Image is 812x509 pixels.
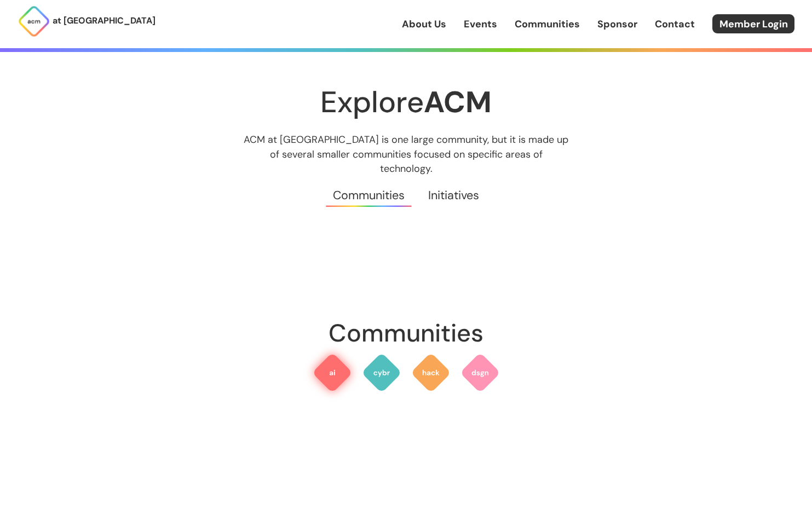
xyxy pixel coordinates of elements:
img: ACM AI [313,353,352,392]
a: Communities [515,17,580,31]
img: ACM Hack [411,353,451,392]
a: Communities [321,176,416,215]
a: About Us [402,17,446,31]
img: ACM Design [460,353,500,392]
a: Member Login [712,14,794,33]
h1: Explore [143,86,669,118]
p: at [GEOGRAPHIC_DATA] [53,14,156,28]
a: Sponsor [597,17,637,31]
a: Contact [655,17,695,31]
img: ACM Cyber [362,353,401,392]
h2: Communities [143,314,669,353]
p: ACM at [GEOGRAPHIC_DATA] is one large community, but it is made up of several smaller communities... [234,132,579,175]
img: ACM Logo [18,5,50,38]
a: Initiatives [417,176,491,215]
a: Events [464,17,497,31]
strong: ACM [424,83,492,122]
a: at [GEOGRAPHIC_DATA] [18,5,156,38]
